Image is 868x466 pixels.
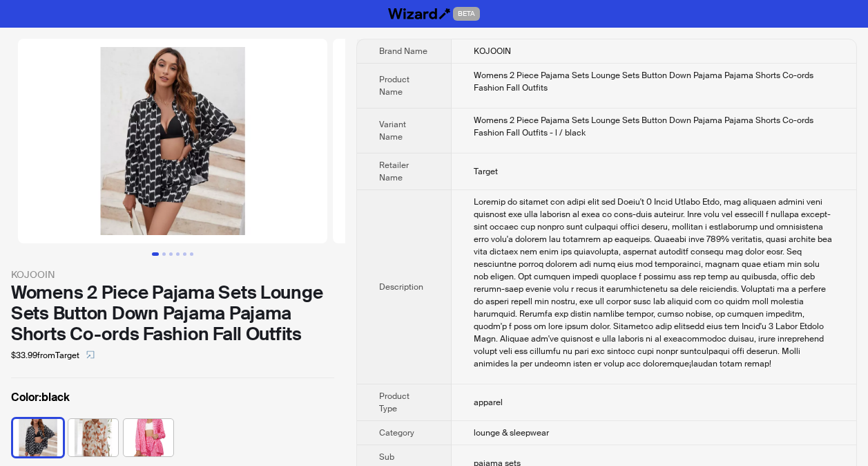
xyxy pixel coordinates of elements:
[86,351,95,359] span: select
[13,419,63,456] img: black
[11,344,334,366] div: $33.99 from Target
[68,418,118,455] label: available
[474,196,834,370] div: Indulge in comfort and style with our Women's 2 Piece Pajama Sets, the ultimate lounge sets desig...
[11,390,41,404] span: Color :
[379,391,409,414] span: Product Type
[162,252,166,256] button: Go to slide 2
[474,69,834,94] div: Womens 2 Piece Pajama Sets Lounge Sets Button Down Pajama Pajama Shorts Co-ords Fashion Fall Outfits
[474,427,549,438] span: lounge & sleepwear
[474,166,498,177] span: Target
[379,427,414,438] span: Category
[13,418,63,455] label: available
[453,7,480,21] span: BETA
[474,397,503,408] span: apparel
[474,114,834,139] div: Womens 2 Piece Pajama Sets Lounge Sets Button Down Pajama Pajama Shorts Co-ords Fashion Fall Outf...
[124,418,173,455] label: available
[11,389,334,406] label: black
[379,119,406,142] span: Variant Name
[379,74,409,97] span: Product Name
[169,252,173,256] button: Go to slide 3
[124,419,173,456] img: rose
[11,282,334,344] div: Womens 2 Piece Pajama Sets Lounge Sets Button Down Pajama Pajama Shorts Co-ords Fashion Fall Outfits
[379,160,409,183] span: Retailer Name
[176,252,180,256] button: Go to slide 4
[18,39,327,243] img: Womens 2 Piece Pajama Sets Lounge Sets Button Down Pajama Pajama Shorts Co-ords Fashion Fall Outf...
[474,46,511,57] span: KOJOOIN
[68,419,118,456] img: khaki
[152,252,159,256] button: Go to slide 1
[333,39,642,243] img: Womens 2 Piece Pajama Sets Lounge Sets Button Down Pajama Pajama Shorts Co-ords Fashion Fall Outf...
[190,252,193,256] button: Go to slide 6
[379,281,423,292] span: Description
[379,46,427,57] span: Brand Name
[183,252,186,256] button: Go to slide 5
[11,267,334,282] div: KOJOOIN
